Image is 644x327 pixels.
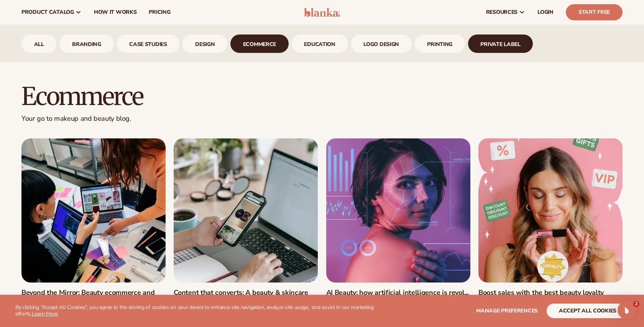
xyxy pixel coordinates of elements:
[230,35,289,53] div: 5 / 9
[117,35,180,53] div: 3 / 9
[415,35,465,53] a: printing
[415,35,465,53] div: 8 / 9
[59,35,113,53] div: 2 / 9
[21,35,56,53] div: 1 / 9
[94,9,137,15] span: How It Works
[351,35,412,53] a: logo design
[21,9,74,15] span: product catalog
[21,114,623,123] p: Your go to makeup and beauty blog.
[326,289,470,297] a: AI Beauty: how artificial intelligence is revol...
[618,301,636,319] iframe: Intercom live chat
[486,9,517,15] span: resources
[351,35,412,53] div: 7 / 9
[476,304,538,318] button: Manage preferences
[547,304,629,318] button: accept all cookies
[292,35,348,53] div: 6 / 9
[537,9,554,15] span: LOGIN
[566,4,623,20] a: Start Free
[21,289,166,305] a: Beyond the Mirror: Beauty ecommerce and the ris...
[149,9,170,15] span: pricing
[15,304,376,317] p: By clicking "Accept All Cookies", you agree to the storing of cookies on your device to enhance s...
[182,35,227,53] div: 4 / 9
[59,35,113,53] a: branding
[21,35,56,53] a: All
[468,35,533,53] a: Private Label
[174,289,318,305] a: Content that converts: A beauty & skincare blog...
[476,307,538,314] span: Manage preferences
[633,301,639,307] span: 2
[478,289,623,305] a: Boost sales with the best beauty loyalty progra...
[32,310,58,317] a: Learn More
[304,8,340,17] img: logo
[292,35,348,53] a: Education
[21,84,623,109] h2: ecommerce
[182,35,227,53] a: design
[230,35,289,53] a: ecommerce
[117,35,180,53] a: case studies
[468,35,533,53] div: 9 / 9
